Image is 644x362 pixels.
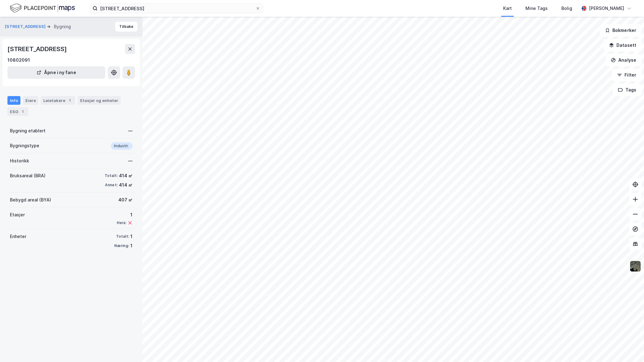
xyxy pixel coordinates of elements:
div: [STREET_ADDRESS] [7,44,68,54]
div: Etasjer og enheter [80,98,118,103]
div: Eiere [23,96,38,105]
div: ESG [7,107,28,116]
div: 414 ㎡ [119,172,133,179]
div: 1 [130,233,133,240]
button: [STREET_ADDRESS] [5,24,47,30]
div: 414 ㎡ [119,181,133,189]
div: Bygningstype [10,142,39,149]
button: Bokmerker [600,24,642,37]
div: Info [7,96,20,105]
div: Heis: [117,220,126,225]
img: logo.f888ab2527a4732fd821a326f86c7f29.svg [10,3,75,14]
div: Totalt: [116,234,129,239]
button: Åpne i ny fane [7,66,105,79]
div: Bolig [561,5,572,12]
div: — [128,157,133,165]
div: Leietakere [41,96,75,105]
div: Kart [503,5,512,12]
div: 1 [117,211,133,219]
div: Etasjer [10,211,25,219]
div: 1 [130,242,133,249]
button: Datasett [604,39,642,51]
div: Bygning [54,23,71,30]
div: Bygning etablert [10,127,46,135]
div: — [128,127,133,135]
div: 1 [20,108,26,115]
div: Bebygd areal (BYA) [10,196,51,204]
div: Enheter [10,233,26,240]
div: Historikk [10,157,29,165]
div: 1 [67,97,73,104]
button: Analyse [606,54,642,66]
input: Søk på adresse, matrikkel, gårdeiere, leietakere eller personer [98,4,255,13]
button: Filter [612,69,642,81]
div: 407 ㎡ [118,196,133,204]
img: 9k= [629,260,641,272]
div: 10802091 [7,56,30,64]
button: Tags [613,84,642,96]
div: Kontrollprogram for chat [613,332,644,362]
div: Mine Tags [525,5,548,12]
div: Næring: [114,243,129,248]
div: Totalt: [105,173,118,178]
div: [PERSON_NAME] [589,5,624,12]
div: Bruksareal (BRA) [10,172,46,179]
button: Tilbake [115,22,137,32]
iframe: Chat Widget [613,332,644,362]
div: Annet: [105,183,118,188]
